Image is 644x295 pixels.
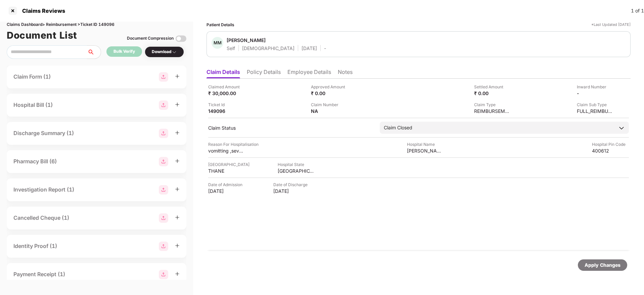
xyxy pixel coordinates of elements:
[227,37,266,43] div: [PERSON_NAME]
[175,74,180,79] span: plus
[13,157,57,166] div: Pharmacy Bill (6)
[474,90,511,96] div: ₹ 0.00
[592,141,629,147] div: Hospital Pin Code
[13,270,65,279] div: Payment Receipt (1)
[577,90,614,96] div: -
[7,28,77,43] h1: Document List
[172,49,177,55] img: svg+xml;base64,PHN2ZyBpZD0iRHJvcGRvd24tMzJ4MzIiIHhtbG5zPSJodHRwOi8vd3d3LnczLm9yZy8yMDAwL3N2ZyIgd2...
[13,185,74,194] div: Investigation Report (1)
[474,84,511,90] div: Settled Amount
[407,141,444,147] div: Hospital Name
[302,45,317,51] div: [DATE]
[208,101,245,108] div: Ticket Id
[159,157,168,166] img: svg+xml;base64,PHN2ZyBpZD0iR3JvdXBfMjg4MTMiIGRhdGEtbmFtZT0iR3JvdXAgMjg4MTMiIHhtbG5zPSJodHRwOi8vd3...
[159,270,168,279] img: svg+xml;base64,PHN2ZyBpZD0iR3JvdXBfMjg4MTMiIGRhdGEtbmFtZT0iR3JvdXAgMjg4MTMiIHhtbG5zPSJodHRwOi8vd3...
[242,45,294,51] div: [DEMOGRAPHIC_DATA]
[176,33,186,44] img: svg+xml;base64,PHN2ZyBpZD0iVG9nZ2xlLTMyeDMyIiB4bWxucz0iaHR0cDovL3d3dy53My5vcmcvMjAwMC9zdmciIHdpZH...
[208,90,245,96] div: ₹ 30,000.00
[618,125,625,131] img: downArrowIcon
[127,35,174,42] div: Document Compression
[208,84,245,90] div: Claimed Amount
[152,49,177,55] div: Download
[208,188,245,194] div: [DATE]
[208,168,245,174] div: THANE
[206,22,234,28] div: Patient Details
[324,45,326,51] div: -
[577,84,614,90] div: Inward Number
[208,125,373,131] div: Claim Status
[577,101,614,108] div: Claim Sub Type
[208,161,249,168] div: [GEOGRAPHIC_DATA]
[278,168,315,174] div: [GEOGRAPHIC_DATA]
[407,147,444,154] div: [PERSON_NAME][GEOGRAPHIC_DATA]
[208,181,245,188] div: Date of Admission
[7,22,186,28] div: Claims Dashboard > Reimbursement > Ticket ID 149096
[273,181,310,188] div: Date of Discharge
[175,159,180,163] span: plus
[13,129,74,137] div: Discharge Summary (1)
[13,101,53,109] div: Hospital Bill (1)
[592,147,629,154] div: 400612
[591,22,631,28] div: *Last Updated [DATE]
[631,7,644,14] div: 1 of 1
[311,84,348,90] div: Approved Amount
[175,215,180,220] span: plus
[175,102,180,107] span: plus
[159,213,168,223] img: svg+xml;base64,PHN2ZyBpZD0iR3JvdXBfMjg4MTMiIGRhdGEtbmFtZT0iR3JvdXAgMjg4MTMiIHhtbG5zPSJodHRwOi8vd3...
[287,69,331,78] li: Employee Details
[311,108,348,114] div: NA
[175,130,180,135] span: plus
[159,129,168,138] img: svg+xml;base64,PHN2ZyBpZD0iR3JvdXBfMjg4MTMiIGRhdGEtbmFtZT0iR3JvdXAgMjg4MTMiIHhtbG5zPSJodHRwOi8vd3...
[159,242,168,251] img: svg+xml;base64,PHN2ZyBpZD0iR3JvdXBfMjg4MTMiIGRhdGEtbmFtZT0iR3JvdXAgMjg4MTMiIHhtbG5zPSJodHRwOi8vd3...
[13,242,57,250] div: Identity Proof (1)
[113,48,135,55] div: Bulk Verify
[18,7,65,14] div: Claims Reviews
[208,141,259,147] div: Reason For Hospitalisation
[278,161,315,168] div: Hospital State
[227,45,235,51] div: Self
[159,100,168,110] img: svg+xml;base64,PHN2ZyBpZD0iR3JvdXBfMjg4MTMiIGRhdGEtbmFtZT0iR3JvdXAgMjg4MTMiIHhtbG5zPSJodHRwOi8vd3...
[247,69,281,78] li: Policy Details
[474,101,511,108] div: Claim Type
[273,188,310,194] div: [DATE]
[585,261,620,269] div: Apply Changes
[474,108,511,114] div: REIMBURSEMENT
[577,108,614,114] div: FULL_REIMBURSEMENT
[87,45,101,59] button: search
[206,69,240,78] li: Claim Details
[208,108,245,114] div: 149096
[175,187,180,192] span: plus
[208,147,245,154] div: vomitting ,severe dehydration
[311,101,348,108] div: Claim Number
[175,271,180,276] span: plus
[175,243,180,248] span: plus
[384,124,412,131] div: Claim Closed
[212,37,223,49] div: MM
[87,49,101,55] span: search
[338,69,353,78] li: Notes
[159,72,168,82] img: svg+xml;base64,PHN2ZyBpZD0iR3JvdXBfMjg4MTMiIGRhdGEtbmFtZT0iR3JvdXAgMjg4MTMiIHhtbG5zPSJodHRwOi8vd3...
[311,90,348,96] div: ₹ 0.00
[13,214,69,222] div: Cancelled Cheque (1)
[13,73,51,81] div: Claim Form (1)
[159,185,168,195] img: svg+xml;base64,PHN2ZyBpZD0iR3JvdXBfMjg4MTMiIGRhdGEtbmFtZT0iR3JvdXAgMjg4MTMiIHhtbG5zPSJodHRwOi8vd3...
